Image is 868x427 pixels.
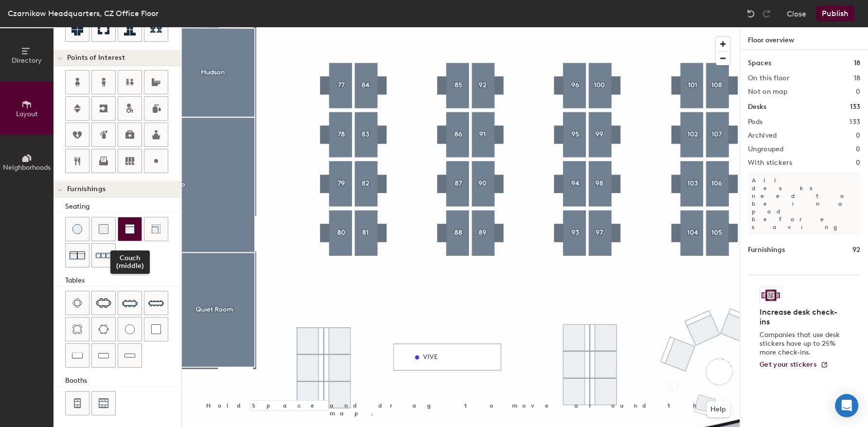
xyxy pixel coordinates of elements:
img: Table (1x3) [98,351,109,360]
h2: 0 [856,159,860,167]
img: Six seat table [96,298,111,308]
button: Close [787,6,806,21]
div: Open Intercom Messenger [835,394,858,417]
a: Get your stickers [760,361,828,369]
button: Help [707,402,730,417]
h2: 0 [856,132,860,140]
button: Table (1x2) [65,343,89,368]
button: Stool [65,217,89,241]
span: Points of Interest [67,54,125,62]
h2: 0 [856,88,860,96]
h1: Furnishings [748,245,785,255]
img: Table (1x4) [124,351,135,360]
img: Couch (middle) [125,224,135,234]
img: Undo [746,9,756,18]
img: Four seat table [72,298,82,308]
h1: Floor overview [740,27,868,50]
p: All desks need to be in a pod before saving [748,173,860,235]
h1: Desks [748,102,766,112]
img: Eight seat table [122,295,138,311]
img: Stool [72,224,82,234]
span: Furnishings [67,185,106,193]
img: Six seat round table [98,324,109,334]
button: Four seat round table [65,317,89,341]
img: Sticker logo [760,287,782,303]
button: Six seat table [91,291,116,315]
div: Czarnikow Headquarters, CZ Office Floor [8,7,159,19]
h1: 92 [852,245,860,255]
h2: With stickers [748,159,792,167]
button: Table (round) [118,317,142,341]
div: Tables [65,275,181,286]
button: Six seat round table [91,317,116,341]
button: Couch (middle)Couch (middle) [118,217,142,241]
button: Eight seat table [118,291,142,315]
span: Get your stickers [760,360,816,369]
h2: 18 [853,74,860,82]
span: Directory [12,56,42,65]
h1: Spaces [748,58,771,69]
img: Cushion [99,224,108,234]
img: Table (1x1) [151,324,161,334]
span: Layout [16,110,38,118]
img: Couch (x2) [70,248,85,263]
button: Six seat booth [91,391,116,415]
h1: 18 [854,58,860,69]
img: Table (round) [125,324,135,334]
img: Four seat round table [72,324,82,334]
button: Four seat table [65,291,89,315]
button: Cushion [91,217,116,241]
h2: On this floor [748,74,789,82]
img: Table (1x2) [72,351,83,360]
h2: Ungrouped [748,145,784,153]
button: Four seat booth [65,391,89,415]
button: Table (1x4) [118,343,142,368]
button: Table (1x1) [144,317,168,341]
button: Couch (corner) [144,217,168,241]
h2: Archived [748,132,777,140]
img: Six seat booth [99,398,108,408]
h4: Increase desk check-ins [760,307,843,327]
button: Ten seat table [144,291,168,315]
button: Couch (x3) [91,243,116,267]
img: Couch (corner) [151,224,161,234]
div: Seating [65,201,181,212]
img: Redo [762,9,771,18]
img: Four seat booth [73,398,82,408]
button: Couch (x2) [65,243,89,267]
button: Publish [816,6,854,21]
div: Booths [65,375,181,386]
img: Couch (x3) [96,248,111,263]
h2: Not on map [748,88,787,96]
img: Ten seat table [148,295,164,311]
h2: 133 [850,118,860,126]
p: Companies that use desk stickers have up to 25% more check-ins. [760,331,843,357]
h2: 0 [856,145,860,153]
h2: Pods [748,118,762,126]
h1: 133 [850,102,860,112]
button: Table (1x3) [91,343,116,368]
span: Neighborhoods [3,163,51,172]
